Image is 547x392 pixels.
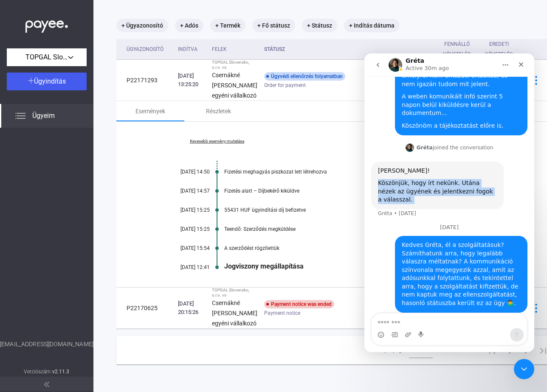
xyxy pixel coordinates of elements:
[127,44,171,54] div: Ügyazonosító
[146,274,159,288] button: Send a message…
[127,44,164,54] div: Ügyazonosító
[7,73,87,90] button: Ügyindítás
[527,299,545,317] button: more-blue
[178,44,197,54] div: Indítva
[212,60,257,70] div: TOPGAL Slovensko, s.r.o. vs
[224,188,513,194] div: Fizetés alatt – Díjbekérő kiküldve
[264,308,300,318] span: Payment notice
[409,345,433,355] mat-select: Items per page:
[210,19,245,32] mat-chip: + Termék
[159,245,210,251] div: [DATE] 15:54
[28,78,34,84] img: plus-white.svg
[264,72,345,81] div: Ügyvédi ellenőrzés folyamatban
[37,188,156,254] div: Kedves Gréta, él a szolgáltatásuk? Számíthatunk arra, hogy legalább válaszra méltatnak? A kommuni...
[532,304,541,313] img: more-blue
[34,77,66,85] span: Ügyindítás
[364,53,534,352] iframe: Intercom live chat
[25,16,68,33] img: white-payee-white-dot.svg
[15,111,25,121] img: list.svg
[7,260,163,274] textarea: Message…
[7,48,87,66] button: TOPGAL Slovensko, s.r.o.
[14,126,133,151] div: Köszönjük, hogy írt nekünk. Utána nézek az ügyének és jelentkezni fogok a válasszal.
[224,226,513,232] div: Teendő: Szerződés megküldése
[212,300,257,327] strong: Csernákné [PERSON_NAME] egyéni vállalkozó
[224,207,513,213] div: 55431 HUF ügyindítási díj befizetve
[212,72,257,99] strong: Csernákné [PERSON_NAME] egyéni vállalkozó
[116,19,168,32] mat-chip: + Ügyazonosító
[159,207,210,213] div: [DATE] 15:25
[178,300,205,316] div: [DATE] 20:15:26
[212,44,257,54] div: Felek
[159,169,210,175] div: [DATE] 14:50
[31,182,163,259] div: Kedves Gréta, él a szolgáltatásuk? Számíthatunk arra, hogy legalább válaszra méltatnak? A kommuni...
[54,278,61,285] button: Start recording
[224,262,513,270] div: Jogviszony megállapítása
[224,169,513,175] div: Fizetési meghagyás piszkozat lett létrehozva
[7,171,163,182] div: [DATE]
[14,113,133,122] div: [PERSON_NAME]!
[25,52,68,62] span: TOPGAL Slovensko, s.r.o.
[206,106,231,116] div: Részletek
[527,71,545,89] button: more-blue
[7,108,163,171] div: Gréta says…
[212,44,227,54] div: Felek
[178,72,205,89] div: [DATE] 13:25:20
[13,278,20,285] button: Emoji picker
[159,226,210,232] div: [DATE] 15:25
[264,80,306,90] span: Order for payment
[159,188,210,194] div: [DATE] 14:57
[224,245,513,251] div: A szerződést rögzítettük
[264,300,334,308] div: Payment notice was ended
[37,68,156,77] div: Köszönöm a tájékoztatást előre is.
[41,90,50,98] img: Profile image for Gréta
[27,278,34,285] button: Gif picker
[159,264,210,270] div: [DATE] 12:41
[116,288,175,329] td: P22170625
[116,60,175,101] td: P22171293
[52,90,129,98] div: joined the conversation
[40,278,47,285] button: Upload attachment
[175,19,203,32] mat-chip: + Adós
[443,39,478,59] div: Fennálló követelés
[178,44,205,54] div: Indítva
[485,39,513,59] div: Eredeti követelés
[7,89,163,108] div: Gréta says…
[44,382,49,387] img: arrow-double-left-grey.svg
[52,91,68,97] b: Gréta
[52,369,70,375] strong: v2.11.3
[443,39,471,59] div: Fennálló követelés
[135,106,165,116] div: Események
[302,19,337,32] mat-chip: + Státusz
[37,39,156,64] div: A weben komunikált infó szerint 5 napon belül kiküldésre kerül a dokumentum...
[212,288,257,298] div: TOPGAL Slovensko, s.r.o. vs
[344,19,400,32] mat-chip: + Indítás dátuma
[532,76,541,85] img: more-blue
[7,108,139,156] div: [PERSON_NAME]!Köszönjük, hogy írt nekünk. Utána nézek az ügyének és jelentkezni fogok a válasszal...
[514,359,534,379] iframe: Intercom live chat
[252,19,295,32] mat-chip: + Fő státusz
[485,39,520,59] div: Eredeti követelés
[32,111,55,121] span: Ügyeim
[7,182,163,269] div: Korcsmáros says…
[261,39,403,60] th: Státusz
[14,157,52,162] div: Gréta • [DATE]
[159,139,275,144] a: Kevesebb esemény mutatása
